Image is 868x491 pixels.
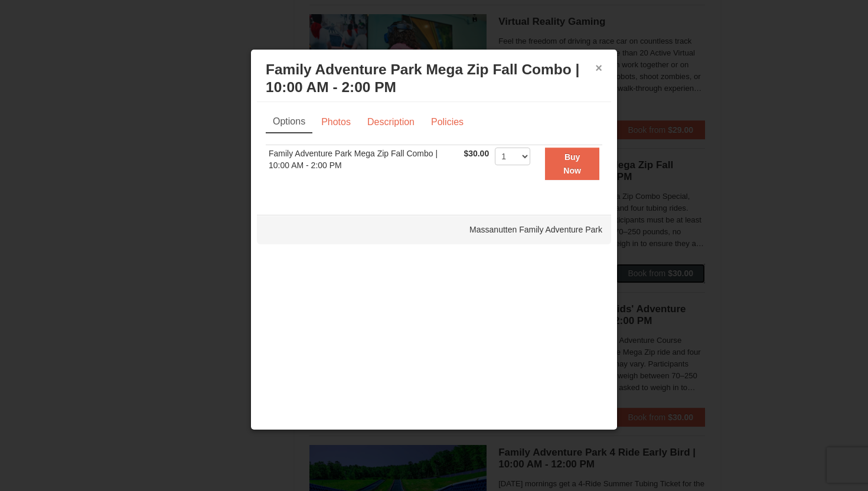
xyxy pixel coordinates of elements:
[266,145,461,182] td: Family Adventure Park Mega Zip Fall Combo | 10:00 AM - 2:00 PM
[595,62,602,74] button: ×
[266,111,312,133] a: Options
[360,111,422,133] a: Description
[314,111,358,133] a: Photos
[423,111,471,133] a: Policies
[545,148,599,180] button: Buy Now
[266,61,602,96] h3: Family Adventure Park Mega Zip Fall Combo | 10:00 AM - 2:00 PM
[464,149,489,158] span: $30.00
[257,215,611,244] div: Massanutten Family Adventure Park
[563,152,581,175] strong: Buy Now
